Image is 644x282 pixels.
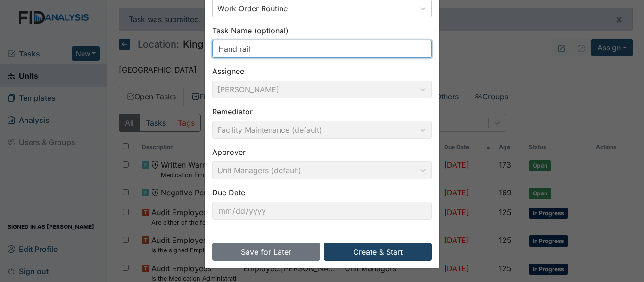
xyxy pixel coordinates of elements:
[217,3,288,14] div: Work Order Routine
[212,243,320,261] button: Save for Later
[212,25,289,36] label: Task Name (optional)
[324,243,432,261] button: Create & Start
[212,65,244,77] label: Assignee
[212,146,246,158] label: Approver
[212,106,253,117] label: Remediator
[212,187,245,198] label: Due Date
